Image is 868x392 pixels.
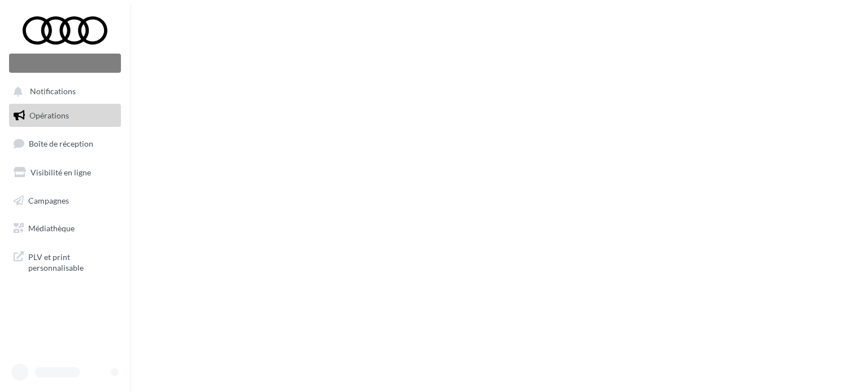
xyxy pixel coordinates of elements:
a: PLV et print personnalisable [7,245,123,278]
a: Campagnes [7,189,123,213]
span: Campagnes [28,195,69,205]
a: Visibilité en ligne [7,161,123,184]
span: Médiathèque [28,223,75,233]
span: Opérations [29,111,69,120]
span: Notifications [30,87,76,96]
span: PLV et print personnalisable [28,249,116,274]
div: Nouvelle campagne [9,54,121,73]
a: Opérations [7,104,123,127]
span: Visibilité en ligne [31,168,91,177]
a: Médiathèque [7,217,123,240]
a: Boîte de réception [7,131,123,156]
span: Boîte de réception [29,139,93,148]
